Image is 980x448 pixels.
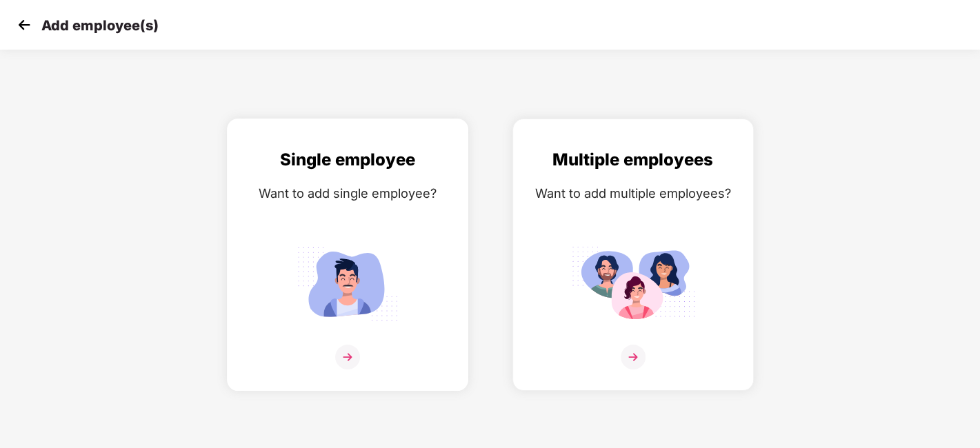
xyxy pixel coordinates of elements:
img: svg+xml;base64,PHN2ZyB4bWxucz0iaHR0cDovL3d3dy53My5vcmcvMjAwMC9zdmciIHdpZHRoPSIzNiIgaGVpZ2h0PSIzNi... [621,345,646,369]
img: svg+xml;base64,PHN2ZyB4bWxucz0iaHR0cDovL3d3dy53My5vcmcvMjAwMC9zdmciIGlkPSJNdWx0aXBsZV9lbXBsb3llZS... [571,241,695,327]
img: svg+xml;base64,PHN2ZyB4bWxucz0iaHR0cDovL3d3dy53My5vcmcvMjAwMC9zdmciIHdpZHRoPSIzMCIgaGVpZ2h0PSIzMC... [14,14,34,35]
p: Add employee(s) [41,17,159,34]
img: svg+xml;base64,PHN2ZyB4bWxucz0iaHR0cDovL3d3dy53My5vcmcvMjAwMC9zdmciIHdpZHRoPSIzNiIgaGVpZ2h0PSIzNi... [335,345,360,369]
div: Multiple employees [527,147,739,173]
div: Want to add single employee? [241,183,454,203]
div: Single employee [241,147,454,173]
img: svg+xml;base64,PHN2ZyB4bWxucz0iaHR0cDovL3d3dy53My5vcmcvMjAwMC9zdmciIGlkPSJTaW5nbGVfZW1wbG95ZWUiIH... [286,241,410,327]
div: Want to add multiple employees? [527,183,739,203]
